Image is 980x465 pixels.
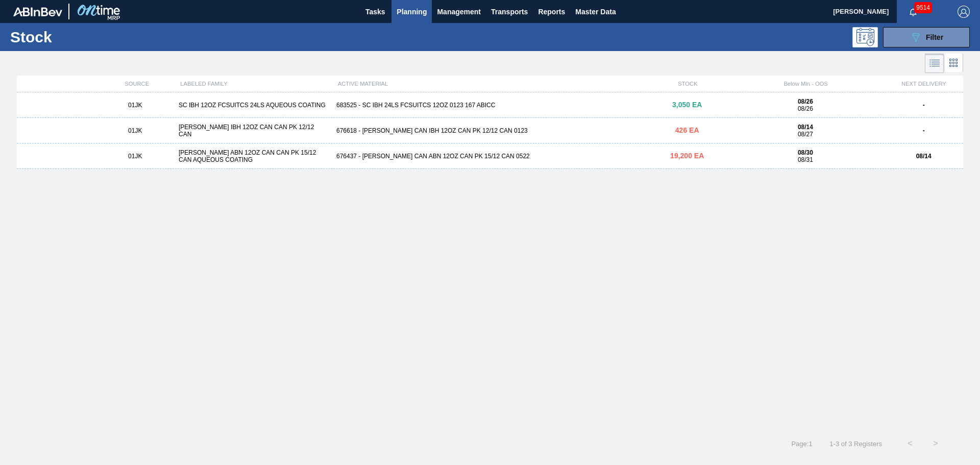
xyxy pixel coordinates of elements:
div: 676618 - [PERSON_NAME] CAN IBH 12OZ CAN PK 12/12 CAN 0123 [332,127,648,134]
strong: - [923,127,925,134]
span: 19,200 EA [670,152,704,160]
span: Management [437,6,481,18]
span: Filter [926,33,943,41]
div: Below Min - OOS [727,81,884,87]
span: 3,050 EA [672,101,702,109]
strong: 08/14 [916,153,932,160]
button: > [923,431,948,456]
div: STOCK [648,81,727,87]
span: 08/27 [798,131,813,138]
span: Transports [491,6,528,18]
span: 01JK [128,102,142,109]
span: 1 - 3 of 3 Registers [828,440,882,448]
div: [PERSON_NAME] ABN 12OZ CAN CAN PK 15/12 CAN AQUEOUS COATING [175,149,332,163]
div: SOURCE [97,81,176,87]
img: Logout [958,6,970,18]
span: Page : 1 [791,440,812,448]
span: Tasks [364,6,386,18]
span: Master Data [575,6,616,18]
div: SC IBH 12OZ FCSUITCS 24LS AQUEOUS COATING [175,102,332,109]
div: List Vision [925,54,944,73]
img: TNhmsLtSVTkK8tSr43FrP2fwEKptu5GPRR3wAAAABJRU5ErkJggg== [13,7,62,16]
div: 676437 - [PERSON_NAME] CAN ABN 12OZ CAN PK 15/12 CAN 0522 [332,153,648,160]
div: 683525 - SC IBH 24LS FCSUITCS 12OZ 0123 167 ABICC [332,102,648,109]
div: LABELED FAMILY [176,81,333,87]
button: Notifications [897,5,929,19]
strong: - [923,102,925,109]
span: 9514 [914,2,932,13]
strong: 08/14 [798,124,813,131]
button: < [897,431,923,456]
div: Programming: no user selected [852,27,878,47]
span: 426 EA [675,126,699,134]
strong: 08/26 [798,98,813,105]
span: 08/26 [798,105,813,112]
span: 08/31 [798,156,813,163]
span: Planning [397,6,427,18]
span: 01JK [128,127,142,134]
strong: 08/30 [798,149,813,156]
h1: Stock [10,31,163,43]
button: Filter [883,27,970,47]
div: NEXT DELIVERY [885,81,963,87]
div: ACTIVE MATERIAL [334,81,649,87]
span: 01JK [128,153,142,160]
div: [PERSON_NAME] IBH 12OZ CAN CAN PK 12/12 CAN [175,124,332,138]
div: Card Vision [944,54,963,73]
span: Reports [538,6,565,18]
